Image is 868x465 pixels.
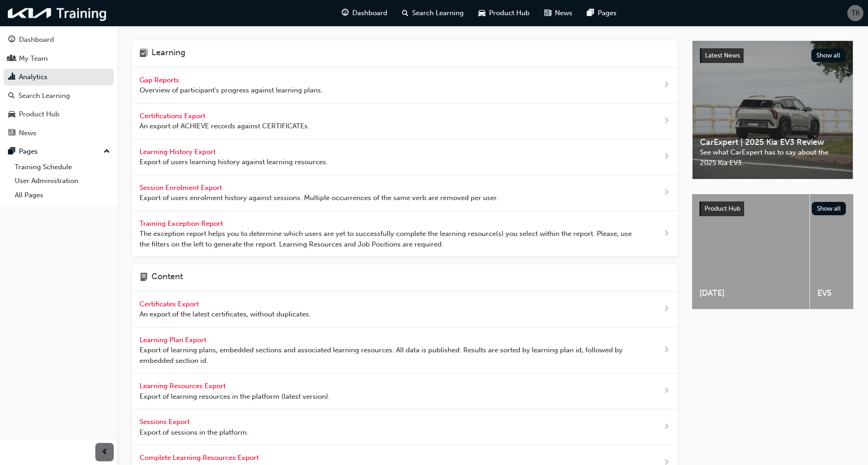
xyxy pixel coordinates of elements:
[132,139,677,175] a: Learning History Export Export of users learning history against learning resources.next-icon
[11,188,114,202] a: All Pages
[18,91,70,101] div: Search Learning
[663,304,670,315] span: next-icon
[11,160,114,174] a: Training Schedule
[132,211,677,258] a: Training Exception Report The exception report helps you to determine which users are yet to succ...
[19,53,48,64] div: My Team
[19,109,59,120] div: Product Hub
[140,76,181,84] span: Gap Reports
[412,8,464,18] span: Search Learning
[8,92,15,100] span: search-icon
[140,418,192,426] span: Sessions Export
[580,4,624,23] a: pages-iconPages
[140,272,148,284] span: page-icon
[140,184,224,192] span: Session Enrolment Export
[663,228,670,240] span: next-icon
[4,87,114,104] a: Search Learning
[555,8,572,18] span: News
[19,128,36,138] div: News
[598,8,617,18] span: Pages
[140,336,208,344] span: Learning Plan Export
[4,125,114,142] a: News
[663,151,670,163] span: next-icon
[692,194,810,309] a: [DATE]
[489,8,530,18] span: Product Hub
[4,143,114,160] button: Pages
[537,4,580,23] a: news-iconNews
[140,300,201,308] span: Certificates Export
[151,272,183,284] h4: Content
[478,7,485,19] span: car-icon
[699,288,802,299] span: [DATE]
[140,85,323,96] span: Overview of participant's progress against learning plans.
[19,146,38,157] div: Pages
[140,391,330,402] span: Export of learning resources in the platform (latest version).
[811,49,846,62] button: Show all
[4,69,114,86] a: Analytics
[663,115,670,127] span: next-icon
[851,8,860,18] span: TK
[663,344,670,356] span: next-icon
[587,7,594,19] span: pages-icon
[352,8,387,18] span: Dashboard
[151,48,186,60] h4: Learning
[812,202,846,215] button: Show all
[8,55,15,63] span: people-icon
[132,292,677,327] a: Certificates Export An export of the latest certificates, without duplicates.next-icon
[8,36,15,44] span: guage-icon
[663,421,670,433] span: next-icon
[101,447,108,458] span: prev-icon
[140,345,634,366] span: Export of learning plans, embedded sections and associated learning resources. All data is publis...
[4,29,114,143] button: DashboardMy TeamAnalyticsSearch LearningProduct HubNews
[132,103,677,139] a: Certifications Export An export of ACHIEVE records against CERTIFICATEs.next-icon
[342,7,349,19] span: guage-icon
[140,121,309,132] span: An export of ACHIEVE records against CERTIFICATEs.
[663,385,670,397] span: next-icon
[8,129,15,138] span: news-icon
[471,4,537,23] a: car-iconProduct Hub
[4,106,114,123] a: Product Hub
[8,73,15,81] span: chart-icon
[663,187,670,199] span: next-icon
[4,31,114,48] a: Dashboard
[8,148,15,156] span: pages-icon
[140,427,249,438] span: Export of sessions in the platform.
[140,148,217,156] span: Learning History Export
[140,193,498,203] span: Export of users enrolment history against sessions. Multiple occurrences of the same verb are rem...
[8,110,15,119] span: car-icon
[402,7,408,19] span: search-icon
[11,174,114,188] a: User Administration
[699,201,846,216] a: Product HubShow all
[4,50,114,67] a: My Team
[700,137,845,148] span: CarExpert | 2025 Kia EV3 Review
[5,4,111,23] img: kia-training
[140,48,148,60] span: learning-icon
[132,373,677,409] a: Learning Resources Export Export of learning resources in the platform (latest version).next-icon
[334,4,395,23] a: guage-iconDashboard
[140,112,207,120] span: Certifications Export
[132,409,677,445] a: Sessions Export Export of sessions in the platform.next-icon
[395,4,471,23] a: search-iconSearch Learning
[132,327,677,374] a: Learning Plan Export Export of learning plans, embedded sections and associated learning resource...
[705,205,740,212] span: Product Hub
[104,146,110,158] span: up-icon
[140,454,261,462] span: Complete Learning Resources Export
[700,48,845,63] a: Latest NewsShow all
[692,40,853,179] a: Latest NewsShow allCarExpert | 2025 Kia EV3 ReviewSee what CarExpert has to say about the 2025 Ki...
[544,7,551,19] span: news-icon
[847,5,863,21] button: TK
[700,147,845,168] span: See what CarExpert has to say about the 2025 Kia EV3.
[132,175,677,211] a: Session Enrolment Export Export of users enrolment history against sessions. Multiple occurrences...
[140,382,227,390] span: Learning Resources Export
[663,80,670,91] span: next-icon
[19,34,54,45] div: Dashboard
[140,229,634,249] span: The exception report helps you to determine which users are yet to successfully complete the lear...
[140,309,311,320] span: An export of the latest certificates, without duplicates.
[705,52,740,59] span: Latest News
[132,68,677,103] a: Gap Reports Overview of participant's progress against learning plans.next-icon
[140,219,225,228] span: Training Exception Report
[140,157,328,167] span: Export of users learning history against learning resources.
